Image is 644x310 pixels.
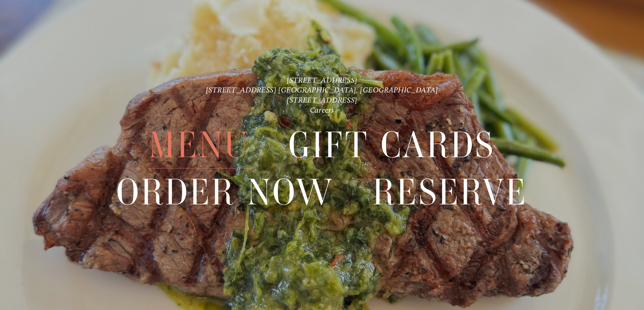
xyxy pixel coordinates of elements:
[310,106,334,115] a: Careers
[287,95,357,105] a: [STREET_ADDRESS]
[373,169,528,216] span: Reserve
[116,169,334,216] span: Order Now
[288,122,495,169] span: Gift Cards
[116,169,334,215] a: Order Now
[288,122,495,168] a: Gift Cards
[149,122,249,168] a: Menu
[206,85,438,94] a: [STREET_ADDRESS] [GEOGRAPHIC_DATA], [GEOGRAPHIC_DATA]
[373,169,528,215] a: Reserve
[149,122,249,169] span: Menu
[287,76,357,85] a: [STREET_ADDRESS]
